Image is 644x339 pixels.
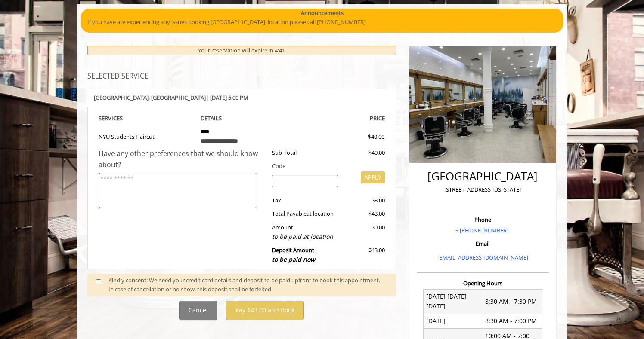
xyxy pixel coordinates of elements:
[272,232,339,241] div: to be paid at location
[194,113,290,123] th: DETAILS
[483,314,542,328] td: 8:30 AM - 7:00 PM
[417,280,549,286] h3: Opening Hours
[419,241,547,247] h3: Email
[87,18,557,27] p: If you have are experiencing any issues booking [GEOGRAPHIC_DATA] location please call [PHONE_NUM...
[266,223,345,241] div: Amount
[437,253,528,261] a: [EMAIL_ADDRESS][DOMAIN_NAME]
[345,246,384,264] div: $43.00
[419,170,547,183] h2: [GEOGRAPHIC_DATA]
[94,94,248,101] b: [GEOGRAPHIC_DATA] | [DATE] 5:00 PM
[272,246,315,263] b: Deposit Amount
[345,209,384,218] div: $43.00
[108,276,387,294] div: Kindly consent: We need your credit card details and deposit to be paid upfront to book this appo...
[87,46,396,55] div: Your reservation will expire in 4:41
[345,148,384,157] div: $40.00
[455,226,510,234] a: + [PHONE_NUMBER].
[361,171,385,183] button: APPLY
[266,148,345,157] div: Sub-Total
[99,123,194,148] td: NYU Students Haircut
[337,132,384,141] div: $40.00
[120,114,123,122] span: S
[419,185,547,194] p: [STREET_ADDRESS][US_STATE]
[266,209,345,218] div: Total Payable
[99,113,194,123] th: SERVICE
[483,289,542,314] td: 8:30 AM - 7:30 PM
[424,314,483,328] td: [DATE]
[149,94,206,101] span: , [GEOGRAPHIC_DATA]
[272,255,315,263] span: to be paid now
[289,113,385,123] th: PRICE
[99,148,266,170] div: Have any other preferences that we should know about?
[266,162,385,171] div: Code
[345,196,384,205] div: $3.00
[307,210,334,217] span: at location
[301,9,344,18] b: Announcements
[87,73,396,80] h3: SELECTED SERVICE
[345,223,384,241] div: $0.00
[419,217,547,223] h3: Phone
[179,301,217,320] button: Cancel
[424,289,483,314] td: [DATE] [DATE] [DATE]
[226,301,304,320] button: Pay $43.00 and Book
[266,196,345,205] div: Tax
